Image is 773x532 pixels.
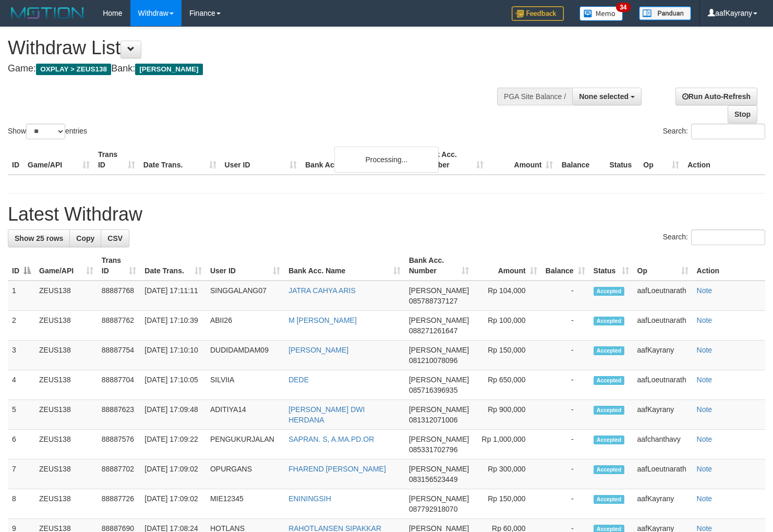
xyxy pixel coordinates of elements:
[35,251,98,281] th: Game/API: activate to sort column ascending
[76,234,94,243] span: Copy
[418,145,488,175] th: Bank Acc. Number
[473,341,541,370] td: Rp 150,000
[288,376,309,384] a: DEDE
[579,6,623,21] img: Button%20Memo.svg
[541,489,589,519] td: -
[288,286,356,295] a: JATRA CAHYA ARIS
[206,430,284,460] td: PENGUKURJALAN
[473,400,541,430] td: Rp 900,000
[473,311,541,341] td: Rp 100,000
[633,489,693,519] td: aafKayrany
[691,124,765,139] input: Search:
[98,251,141,281] th: Trans ID: activate to sort column ascending
[8,145,23,175] th: ID
[409,297,457,305] span: Copy 085788737127 to clipboard
[594,317,625,325] span: Accepted
[675,88,757,105] a: Run Auto-Refresh
[541,460,589,489] td: -
[98,489,141,519] td: 88887726
[633,370,693,400] td: aafLoeutnarath
[409,405,469,414] span: [PERSON_NAME]
[683,145,765,175] th: Action
[409,316,469,324] span: [PERSON_NAME]
[728,105,757,123] a: Stop
[663,229,765,245] label: Search:
[473,489,541,519] td: Rp 150,000
[8,370,35,400] td: 4
[8,489,35,519] td: 8
[541,341,589,370] td: -
[8,251,35,281] th: ID: activate to sort column descending
[36,64,111,75] span: OXPLAY > ZEUS138
[98,430,141,460] td: 88887576
[35,400,98,430] td: ZEUS138
[139,145,221,175] th: Date Trans.
[473,460,541,489] td: Rp 300,000
[697,435,712,443] a: Note
[409,346,469,354] span: [PERSON_NAME]
[8,5,87,21] img: MOTION_logo.png
[98,400,141,430] td: 88887623
[301,145,417,175] th: Bank Acc. Name
[594,465,625,474] span: Accepted
[288,494,331,503] a: ENININGSIH
[594,495,625,504] span: Accepted
[639,6,691,20] img: panduan.png
[288,346,348,354] a: [PERSON_NAME]
[405,251,473,281] th: Bank Acc. Number: activate to sort column ascending
[288,316,357,324] a: M [PERSON_NAME]
[409,494,469,503] span: [PERSON_NAME]
[512,6,564,21] img: Feedback.jpg
[409,475,457,483] span: Copy 083156523449 to clipboard
[409,465,469,473] span: [PERSON_NAME]
[140,460,206,489] td: [DATE] 17:09:02
[605,145,639,175] th: Status
[206,400,284,430] td: ADITIYA14
[579,92,629,101] span: None selected
[572,88,642,105] button: None selected
[206,281,284,311] td: SINGGALANG07
[633,251,693,281] th: Op: activate to sort column ascending
[35,311,98,341] td: ZEUS138
[8,311,35,341] td: 2
[8,341,35,370] td: 3
[35,460,98,489] td: ZEUS138
[206,251,284,281] th: User ID: activate to sort column ascending
[94,145,139,175] th: Trans ID
[288,405,365,424] a: [PERSON_NAME] DWI HERDANA
[206,311,284,341] td: ABII26
[409,435,469,443] span: [PERSON_NAME]
[98,460,141,489] td: 88887702
[206,489,284,519] td: MIE12345
[633,430,693,460] td: aafchanthavy
[206,341,284,370] td: DUDIDAMDAM09
[8,281,35,311] td: 1
[35,341,98,370] td: ZEUS138
[409,445,457,454] span: Copy 085331702796 to clipboard
[633,281,693,311] td: aafLoeutnarath
[697,376,712,384] a: Note
[639,145,683,175] th: Op
[697,494,712,503] a: Note
[594,436,625,444] span: Accepted
[69,229,101,247] a: Copy
[284,251,405,281] th: Bank Acc. Name: activate to sort column ascending
[633,400,693,430] td: aafKayrany
[334,147,439,173] div: Processing...
[288,465,386,473] a: FHAREND [PERSON_NAME]
[488,145,558,175] th: Amount
[589,251,633,281] th: Status: activate to sort column ascending
[633,341,693,370] td: aafKayrany
[409,505,457,513] span: Copy 087792918070 to clipboard
[8,229,70,247] a: Show 25 rows
[23,145,94,175] th: Game/API
[616,3,630,12] span: 34
[409,356,457,365] span: Copy 081210078096 to clipboard
[140,251,206,281] th: Date Trans.: activate to sort column ascending
[26,124,65,139] select: Showentries
[633,311,693,341] td: aafLoeutnarath
[8,204,765,225] h1: Latest Withdraw
[693,251,765,281] th: Action
[140,311,206,341] td: [DATE] 17:10:39
[98,311,141,341] td: 88887762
